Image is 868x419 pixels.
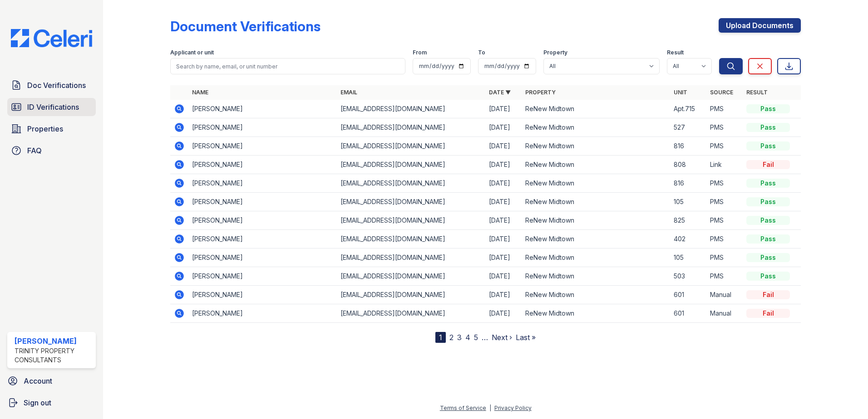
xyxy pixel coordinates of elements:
[522,286,670,304] td: ReNew Midtown
[670,118,706,137] td: 527
[413,49,427,56] label: From
[7,141,96,160] a: FAQ
[670,156,706,174] td: 808
[188,304,337,323] td: [PERSON_NAME]
[170,58,405,74] input: Search by name, email, or unit number
[522,156,670,174] td: ReNew Midtown
[449,333,454,342] a: 2
[337,304,485,323] td: [EMAIL_ADDRESS][DOMAIN_NAME]
[706,100,743,118] td: PMS
[337,211,485,230] td: [EMAIL_ADDRESS][DOMAIN_NAME]
[485,193,522,211] td: [DATE]
[27,102,79,112] span: ID Verifications
[340,89,357,96] a: Email
[525,89,556,96] a: Property
[440,404,486,411] a: Terms of Service
[188,267,337,286] td: [PERSON_NAME]
[24,397,51,408] span: Sign out
[492,333,512,342] a: Next ›
[27,123,63,134] span: Properties
[15,346,92,365] div: Trinity Property Consultants
[489,404,491,411] div: |
[337,174,485,193] td: [EMAIL_ADDRESS][DOMAIN_NAME]
[188,100,337,118] td: [PERSON_NAME]
[485,118,522,137] td: [DATE]
[188,286,337,304] td: [PERSON_NAME]
[4,372,99,390] a: Account
[719,18,801,33] a: Upload Documents
[485,304,522,323] td: [DATE]
[485,267,522,286] td: [DATE]
[188,156,337,174] td: [PERSON_NAME]
[746,253,790,262] div: Pass
[337,100,485,118] td: [EMAIL_ADDRESS][DOMAIN_NAME]
[670,230,706,248] td: 402
[465,333,470,342] a: 4
[435,332,446,343] div: 1
[516,333,536,342] a: Last »
[746,197,790,206] div: Pass
[457,333,462,342] a: 3
[188,174,337,193] td: [PERSON_NAME]
[706,156,743,174] td: Link
[485,174,522,193] td: [DATE]
[522,100,670,118] td: ReNew Midtown
[192,89,208,96] a: Name
[706,193,743,211] td: PMS
[485,286,522,304] td: [DATE]
[478,49,485,56] label: To
[485,100,522,118] td: [DATE]
[746,179,790,188] div: Pass
[188,211,337,230] td: [PERSON_NAME]
[746,234,790,244] div: Pass
[7,98,96,116] a: ID Verifications
[337,286,485,304] td: [EMAIL_ADDRESS][DOMAIN_NAME]
[670,267,706,286] td: 503
[670,286,706,304] td: 601
[543,49,567,56] label: Property
[337,118,485,137] td: [EMAIL_ADDRESS][DOMAIN_NAME]
[746,216,790,225] div: Pass
[485,156,522,174] td: [DATE]
[746,89,768,96] a: Result
[706,304,743,323] td: Manual
[337,156,485,174] td: [EMAIL_ADDRESS][DOMAIN_NAME]
[188,137,337,156] td: [PERSON_NAME]
[337,230,485,248] td: [EMAIL_ADDRESS][DOMAIN_NAME]
[24,375,52,386] span: Account
[746,123,790,132] div: Pass
[706,118,743,137] td: PMS
[706,267,743,286] td: PMS
[494,404,532,411] a: Privacy Policy
[522,230,670,248] td: ReNew Midtown
[706,248,743,267] td: PMS
[522,211,670,230] td: ReNew Midtown
[337,193,485,211] td: [EMAIL_ADDRESS][DOMAIN_NAME]
[746,272,790,281] div: Pass
[485,248,522,267] td: [DATE]
[670,211,706,230] td: 825
[7,120,96,138] a: Properties
[489,89,511,96] a: Date ▼
[485,211,522,230] td: [DATE]
[706,137,743,156] td: PMS
[337,267,485,286] td: [EMAIL_ADDRESS][DOMAIN_NAME]
[746,104,790,113] div: Pass
[337,248,485,267] td: [EMAIL_ADDRESS][DOMAIN_NAME]
[667,49,684,56] label: Result
[482,332,488,343] span: …
[170,18,321,34] div: Document Verifications
[27,80,86,91] span: Doc Verifications
[485,230,522,248] td: [DATE]
[746,290,790,299] div: Fail
[485,137,522,156] td: [DATE]
[522,304,670,323] td: ReNew Midtown
[188,193,337,211] td: [PERSON_NAME]
[188,230,337,248] td: [PERSON_NAME]
[706,230,743,248] td: PMS
[474,333,478,342] a: 5
[710,89,733,96] a: Source
[4,394,99,412] a: Sign out
[674,89,687,96] a: Unit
